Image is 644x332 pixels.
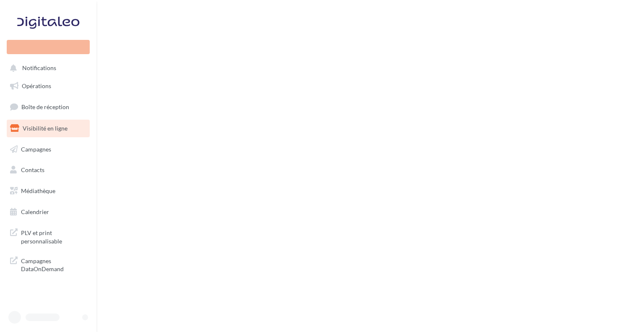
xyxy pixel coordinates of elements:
[7,40,90,54] div: Nouvelle campagne
[21,103,69,110] span: Boîte de réception
[5,182,91,200] a: Médiathèque
[21,187,55,194] span: Médiathèque
[5,161,91,179] a: Contacts
[5,252,91,277] a: Campagnes DataOnDemand
[21,145,51,152] span: Campagnes
[22,82,51,89] span: Opérations
[5,77,91,95] a: Opérations
[21,255,86,273] span: Campagnes DataOnDemand
[5,120,91,137] a: Visibilité en ligne
[5,141,91,158] a: Campagnes
[5,98,91,116] a: Boîte de réception
[21,208,49,215] span: Calendrier
[5,203,91,221] a: Calendrier
[21,227,86,245] span: PLV et print personnalisable
[23,125,68,132] span: Visibilité en ligne
[5,224,91,248] a: PLV et print personnalisable
[21,166,44,173] span: Contacts
[22,65,56,72] span: Notifications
